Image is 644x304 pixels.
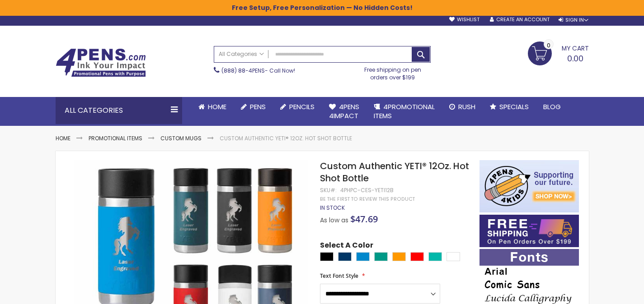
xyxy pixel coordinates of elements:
[56,97,182,124] div: All Categories
[219,51,264,58] span: All Categories
[479,160,579,212] img: 4pens 4 kids
[320,196,415,203] a: Be the first to review this product
[547,41,550,50] span: 0
[191,97,234,117] a: Home
[447,252,460,261] div: White
[320,186,337,194] strong: SKU
[234,97,273,117] a: Pens
[355,63,431,81] div: Free shipping on pen orders over $199
[320,272,358,280] span: Text Font Style
[356,252,370,261] div: Big Wave Blue
[490,16,550,23] a: Create an Account
[458,102,475,111] span: Rush
[160,134,202,142] a: Custom Mugs
[367,97,442,126] a: 4PROMOTIONALITEMS
[221,67,295,74] span: - Call Now!
[320,204,345,212] span: In stock
[449,16,479,23] a: Wishlist
[208,102,226,111] span: Home
[536,97,568,117] a: Blog
[528,41,589,64] a: 0.00 0
[479,215,579,247] img: Free shipping on orders over $199
[220,135,352,142] li: Custom Authentic YETI® 12Oz. Hot Shot Bottle
[374,252,388,261] div: Seafoam Green
[320,252,334,261] div: Black
[329,102,359,120] span: 4Pens 4impact
[320,204,345,212] div: Availability
[214,46,268,61] a: All Categories
[250,102,266,111] span: Pens
[410,252,424,261] div: Red
[322,97,367,126] a: 4Pens4impact
[320,160,469,184] span: Custom Authentic YETI® 12Oz. Hot Shot Bottle
[499,102,529,111] span: Specials
[320,216,348,225] span: As low as
[442,97,483,117] a: Rush
[338,252,352,261] div: Navy Blue
[273,97,322,117] a: Pencils
[340,187,394,194] div: 4PHPC-CES-YETI12B
[89,134,142,142] a: Promotional Items
[350,213,378,225] span: $47.69
[392,252,406,261] div: Orange
[567,53,583,64] span: 0.00
[221,67,265,74] a: (888) 88-4PENS
[543,102,561,111] span: Blog
[56,48,146,77] img: 4Pens Custom Pens and Promotional Products
[289,102,315,111] span: Pencils
[320,240,373,253] span: Select A Color
[56,134,71,142] a: Home
[374,102,435,120] span: 4PROMOTIONAL ITEMS
[428,252,442,261] div: Teal
[483,97,536,117] a: Specials
[559,17,588,23] div: Sign In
